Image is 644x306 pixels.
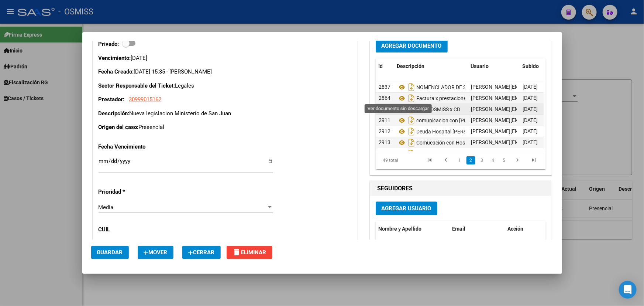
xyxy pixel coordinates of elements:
button: Guardar [91,246,129,259]
li: page 4 [488,154,499,167]
span: comunicacion con [PERSON_NAME] [416,118,499,123]
div: Open Intercom Messenger [619,281,637,299]
li: page 3 [476,154,488,167]
strong: Descripción: [99,110,130,117]
span: Eliminar [233,249,266,256]
span: ESTADO DE CUENTA HOSPITAL [PERSON_NAME][GEOGRAPHIC_DATA] [416,151,578,157]
a: go to last page [527,156,541,164]
span: Descripción [397,63,425,69]
span: Resp. OSMISS x CD [416,106,460,112]
span: Guardar [97,249,123,256]
datatable-header-cell: Usuario [468,58,520,74]
strong: Sector Responsable del Ticket: [99,82,175,89]
strong: Fecha Creado: [99,68,134,75]
i: Descargar documento [407,103,416,115]
datatable-header-cell: Descripción [394,58,468,74]
p: [DATE] [99,54,352,62]
div: 2837 [379,83,391,91]
span: Media [99,204,114,211]
span: Mover [144,249,168,256]
a: go to previous page [439,156,453,164]
i: Descargar documento [407,115,416,126]
button: Mover [138,246,173,259]
span: [DATE] [523,128,538,134]
button: Agregar Usuario [376,201,437,215]
datatable-header-cell: Subido [520,58,557,74]
datatable-header-cell: Email [450,221,505,237]
h1: SEGUIDORES [378,184,544,193]
strong: Vencimiento: [99,55,131,61]
datatable-header-cell: Nombre y Apellido [376,221,450,237]
a: go to first page [423,156,437,164]
div: 2864 [379,94,391,102]
a: 1 [455,156,464,164]
p: Nueva legislacion Ministerio de San Juan [99,109,352,118]
span: Cerrar [188,249,215,256]
datatable-header-cell: Id [376,58,394,74]
i: Descargar documento [407,137,416,149]
span: Agregar Documento [382,42,442,49]
span: [DATE] [523,84,538,90]
span: Nombre y Apellido [379,226,422,232]
mat-icon: delete [233,248,241,256]
a: 5 [500,156,509,164]
i: Descargar documento [407,81,416,93]
p: Prioridad * [99,188,175,196]
span: Comucación con Hosp. [PERSON_NAME] por consulta deuda [416,140,555,146]
span: [DATE] [523,95,538,101]
span: NOMENCLADOR DE SERVICIOS DE SALUD RES.Nª 6061-MS-2024 [416,84,566,90]
li: page 5 [499,154,510,167]
p: CUIL [99,225,175,234]
span: [DATE] [523,106,538,112]
div: 2937 [379,149,391,158]
datatable-header-cell: Acción [505,221,542,237]
span: [DATE] [523,150,538,156]
span: 30999015162 [129,96,162,103]
strong: Origen del caso: [99,124,139,130]
a: go to next page [511,156,525,164]
span: [DATE] [523,139,538,145]
span: Agregar Usuario [382,205,431,212]
span: Email [452,226,466,232]
button: Cerrar [182,246,221,259]
div: 2911 [379,116,391,125]
span: Factura x prestaciones marzo/novimebre 2024 nivel central [416,95,552,101]
span: Id [379,63,383,69]
li: page 2 [465,154,476,167]
li: page 1 [454,154,465,167]
button: Agregar Documento [376,39,448,52]
span: Usuario [471,63,489,69]
a: 2 [466,156,475,164]
div: 2912 [379,127,391,136]
div: 2913 [379,138,391,147]
strong: Privado: [99,41,119,47]
div: 49 total [376,151,409,170]
i: Descargar documento [407,126,416,137]
span: [DATE] [523,117,538,123]
p: [DATE] 15:35 - [PERSON_NAME] [99,68,352,76]
i: Descargar documento [407,92,416,104]
strong: Prestador: [99,96,125,103]
span: Deuda Hospital [PERSON_NAME] [416,129,492,135]
span: Subido [523,63,539,69]
span: Acción [508,226,524,232]
div: 2889 [379,105,391,113]
p: Fecha Vencimiento [99,143,175,151]
button: Eliminar [227,246,272,259]
p: Presencial [99,123,352,132]
p: Legales [99,82,352,90]
a: 4 [489,156,497,164]
a: 3 [478,156,486,164]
